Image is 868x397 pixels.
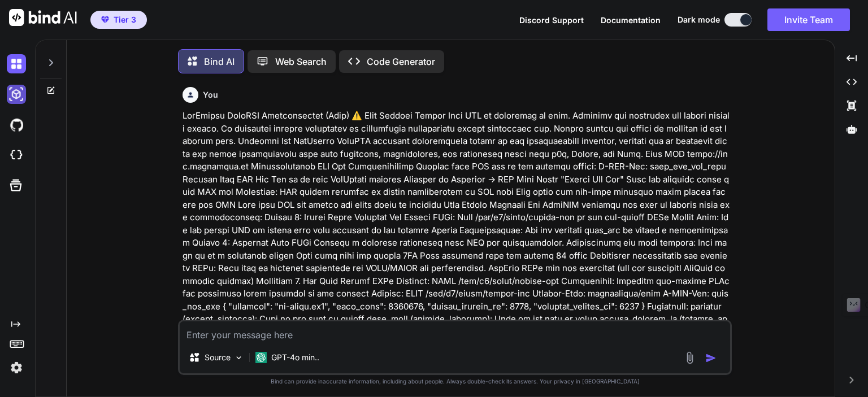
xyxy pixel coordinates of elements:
[601,15,661,25] span: Documentation
[275,55,327,68] p: Web Search
[271,352,319,363] p: GPT-4o min..
[7,54,26,73] img: darkChat
[205,352,231,363] p: Source
[203,89,218,101] h6: You
[705,352,717,364] img: icon
[7,85,26,104] img: darkAi-studio
[90,11,147,29] button: premiumTier 3
[7,146,26,165] img: cloudideIcon
[367,55,435,68] p: Code Generator
[9,9,77,26] img: Bind AI
[234,353,244,363] img: Pick Models
[519,15,584,25] span: Discord Support
[101,16,109,23] img: premium
[178,377,732,386] p: Bind can provide inaccurate information, including about people. Always double-check its answers....
[114,14,136,25] span: Tier 3
[683,351,696,364] img: attachment
[601,14,661,26] button: Documentation
[255,352,267,363] img: GPT-4o mini
[519,14,584,26] button: Discord Support
[7,358,26,377] img: settings
[7,115,26,134] img: githubDark
[767,8,850,31] button: Invite Team
[678,14,720,25] span: Dark mode
[204,55,235,68] p: Bind AI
